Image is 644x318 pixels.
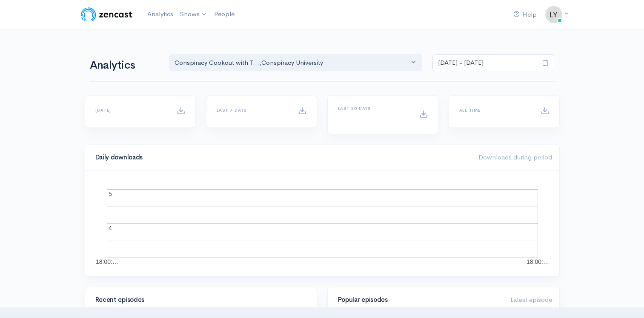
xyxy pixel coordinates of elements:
[338,296,500,304] h4: Popular episodes
[80,6,134,23] img: ZenCast Logo
[109,191,112,197] text: 5
[95,108,166,113] h6: [DATE]
[478,153,554,161] span: Downloads during period:
[95,296,301,304] h4: Recent episodes
[211,5,238,23] a: People
[338,106,409,111] h6: Last 30 days
[432,54,537,72] input: analytics date range selector
[109,225,112,231] text: 4
[510,295,554,304] span: Latest episode:
[169,54,423,72] button: Conspiracy Cookout with T..., Conspiracy University
[96,258,118,265] text: 18:00:…
[95,181,549,266] svg: A chart.
[510,6,540,24] a: Help
[527,258,549,265] text: 18:00:…
[144,5,177,23] a: Analytics
[90,59,159,72] h1: Analytics
[217,108,288,113] h6: Last 7 days
[459,108,530,113] h6: All time
[175,58,409,68] div: Conspiracy Cookout with T... , Conspiracy University
[177,5,211,24] a: Shows
[545,6,562,23] img: ...
[95,154,468,161] h4: Daily downloads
